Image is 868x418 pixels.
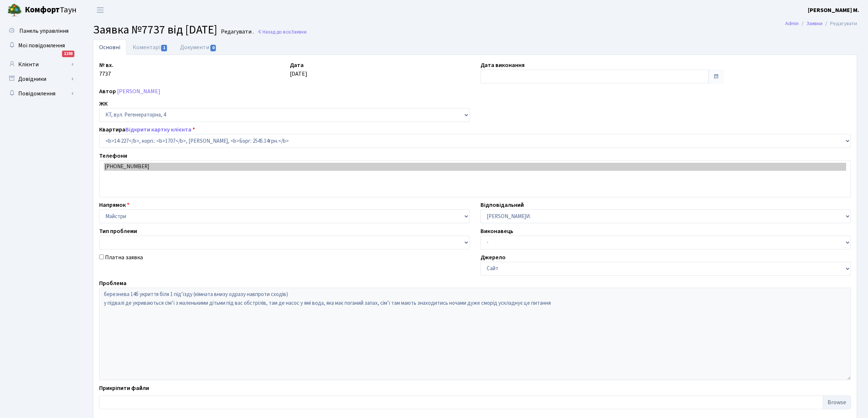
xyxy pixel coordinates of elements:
[774,16,868,31] nav: breadcrumb
[99,227,137,236] label: Тип проблеми
[808,6,859,14] b: [PERSON_NAME] М.
[219,28,254,35] small: Редагувати .
[93,40,126,55] a: Основні
[19,27,69,35] span: Панель управління
[91,4,109,16] button: Переключити навігацію
[18,42,65,50] span: Мої повідомлення
[105,253,143,262] label: Платна заявка
[480,201,524,209] label: Відповідальний
[480,61,525,70] label: Дата виконання
[808,6,859,15] a: [PERSON_NAME] М.
[4,38,77,53] a: Мої повідомлення1193
[4,57,77,72] a: Клієнти
[94,61,284,83] div: 7737
[4,86,77,101] a: Повідомлення
[99,134,851,148] select: )
[99,87,116,96] label: Автор
[99,99,108,108] label: ЖК
[4,72,77,86] a: Довідники
[291,28,307,35] span: Заявки
[99,288,851,380] textarea: березнева 14б укриття біля 1 підʼїзду (кімната внизу одразу навпроти сходів) у підвалі де укриваю...
[210,45,216,51] span: 0
[117,87,160,95] a: [PERSON_NAME]
[480,227,513,236] label: Виконавець
[822,20,857,28] li: Редагувати
[806,20,822,27] a: Заявки
[62,51,74,57] div: 1193
[7,3,22,17] img: logo.png
[257,28,307,35] a: Назад до всіхЗаявки
[174,40,223,55] a: Документи
[25,4,60,16] b: Комфорт
[125,126,191,134] a: Відкрити картку клієнта
[99,201,129,209] label: Напрямок
[93,21,217,38] span: Заявка №7737 від [DATE]
[126,40,174,55] a: Коментарі
[785,20,799,27] a: Admin
[99,384,149,393] label: Прикріпити файли
[284,61,475,83] div: [DATE]
[99,151,127,160] label: Телефони
[4,24,77,38] a: Панель управління
[104,163,846,171] option: [PHONE_NUMBER]
[25,4,77,16] span: Таун
[99,125,195,134] label: Квартира
[161,45,167,51] span: 1
[290,61,304,70] label: Дата
[99,279,126,288] label: Проблема
[480,253,506,262] label: Джерело
[99,61,113,70] label: № вх.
